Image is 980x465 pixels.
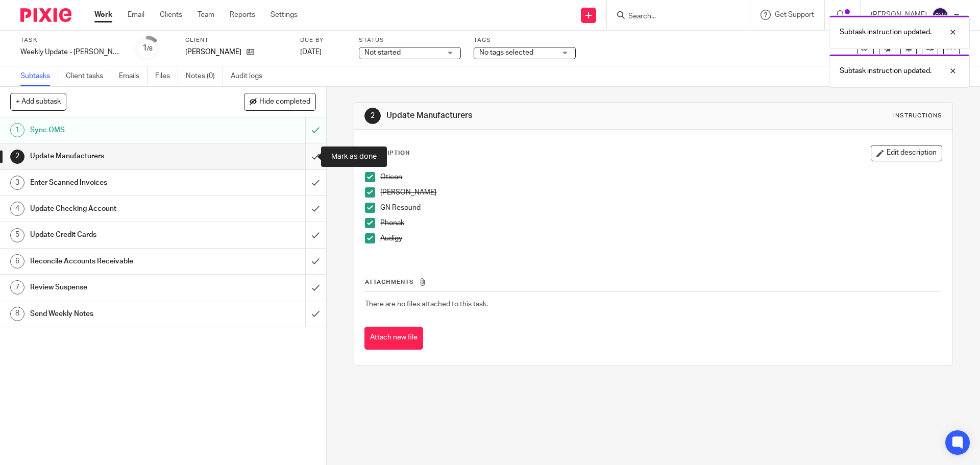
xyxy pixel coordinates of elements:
[10,123,24,137] div: 1
[380,187,941,198] p: [PERSON_NAME]
[186,66,223,86] a: Notes (0)
[147,46,153,52] small: /8
[198,10,214,20] a: Team
[20,8,71,22] img: Pixie
[479,49,533,56] span: No tags selected
[30,175,207,190] h1: Enter Scanned Invoices
[840,27,932,37] p: Subtask instruction updated.
[66,66,111,86] a: Client tasks
[155,66,178,86] a: Files
[259,98,310,106] span: Hide completed
[10,280,24,295] div: 7
[20,47,122,57] div: Weekly Update - Gore
[380,172,941,182] p: Oticon
[231,66,270,86] a: Audit logs
[244,93,316,110] button: Hide completed
[365,301,488,308] span: There are no files attached to this task.
[30,280,207,295] h1: Review Suspense
[300,48,322,56] span: [DATE]
[380,233,941,243] p: Audigy
[30,306,207,322] h1: Send Weekly Notes
[364,49,401,56] span: Not started
[380,218,941,228] p: Phonak
[10,176,24,190] div: 3
[300,36,346,44] label: Due by
[160,10,182,20] a: Clients
[10,150,24,164] div: 2
[20,47,122,57] div: Weekly Update - [PERSON_NAME]
[142,42,153,54] div: 1
[10,93,66,110] button: + Add subtask
[893,112,942,120] div: Instructions
[10,307,24,321] div: 8
[119,66,148,86] a: Emails
[128,10,144,20] a: Email
[840,66,932,76] p: Subtask instruction updated.
[30,123,207,138] h1: Sync OMS
[185,47,241,57] p: [PERSON_NAME]
[364,149,410,157] p: Description
[185,36,287,44] label: Client
[94,10,112,20] a: Work
[30,149,207,164] h1: Update Manufacturers
[30,201,207,216] h1: Update Checking Account
[380,203,941,213] p: GN Resound
[10,228,24,242] div: 5
[365,279,414,285] span: Attachments
[30,227,207,242] h1: Update Credit Cards
[359,36,461,44] label: Status
[871,145,942,161] button: Edit description
[10,254,24,268] div: 6
[20,66,58,86] a: Subtasks
[20,36,122,44] label: Task
[364,108,381,124] div: 2
[474,36,576,44] label: Tags
[386,110,675,121] h1: Update Manufacturers
[230,10,255,20] a: Reports
[932,7,948,23] img: svg%3E
[30,254,207,269] h1: Reconcile Accounts Receivable
[271,10,298,20] a: Settings
[10,202,24,216] div: 4
[364,327,423,350] button: Attach new file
